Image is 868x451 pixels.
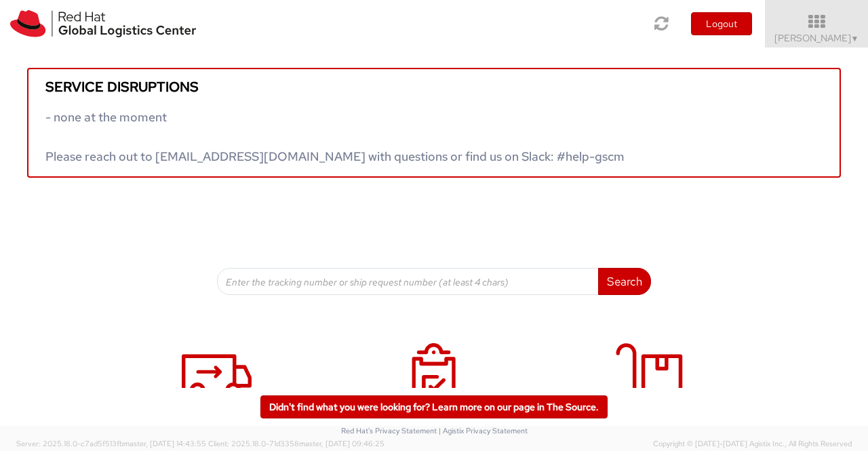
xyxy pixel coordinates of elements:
button: Logout [691,12,752,35]
a: Service disruptions - none at the moment Please reach out to [EMAIL_ADDRESS][DOMAIN_NAME] with qu... [27,68,841,178]
span: - none at the moment Please reach out to [EMAIL_ADDRESS][DOMAIN_NAME] with questions or find us o... [45,109,625,164]
span: master, [DATE] 09:46:25 [299,439,384,448]
a: | Agistix Privacy Statement [439,426,528,435]
input: Enter the tracking number or ship request number (at least 4 chars) [217,268,599,295]
a: Didn't find what you were looking for? Learn more on our page in The Source. [260,395,608,418]
span: Client: 2025.18.0-71d3358 [208,439,384,448]
span: master, [DATE] 14:43:55 [123,439,206,448]
a: Red Hat's Privacy Statement [341,426,437,435]
span: [PERSON_NAME] [774,32,859,44]
img: rh-logistics-00dfa346123c4ec078e1.svg [10,10,196,37]
span: ▼ [851,33,859,44]
span: Copyright © [DATE]-[DATE] Agistix Inc., All Rights Reserved [653,439,852,450]
h5: Service disruptions [45,79,823,94]
span: Server: 2025.18.0-c7ad5f513fb [16,439,206,448]
button: Search [598,268,651,295]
